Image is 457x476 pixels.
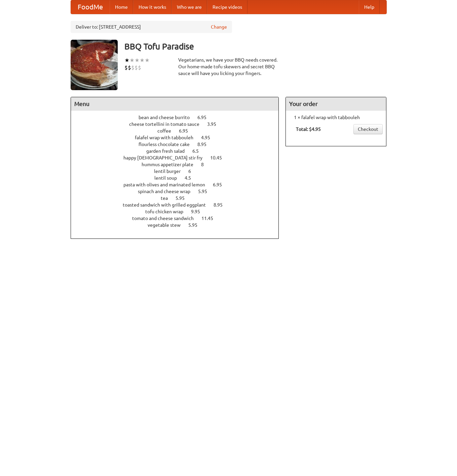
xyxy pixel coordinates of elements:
[129,121,206,127] span: cheese tortellini in tomato sauce
[148,222,187,228] span: vegetable stew
[213,182,229,187] span: 6.95
[197,115,213,120] span: 6.95
[133,0,172,14] a: How it works
[110,0,133,14] a: Home
[154,175,203,181] a: lentil soup 4.5
[131,64,135,71] li: $
[123,202,235,208] a: toasted sandwich with grilled eggplant 8.95
[188,169,198,174] span: 6
[71,0,110,14] a: FoodMe
[129,57,135,64] li: ★
[210,155,229,160] span: 10.45
[161,195,197,201] a: tea 5.95
[138,64,141,71] li: $
[140,57,145,64] li: ★
[123,202,213,208] span: toasted sandwich with grilled eggplant
[157,128,178,134] span: coffee
[129,121,229,127] a: cheese tortellini in tomato sauce 3.95
[207,121,223,127] span: 3.95
[188,222,204,228] span: 5.95
[139,142,219,147] a: flourless chocolate cake 8.95
[139,115,219,120] a: bean and cheese burrito 6.95
[161,195,175,201] span: tea
[178,57,279,77] div: Vegetarians, we have your BBQ needs covered. Our home-made tofu skewers and secret BBQ sauce will...
[286,97,386,111] h4: Your order
[145,209,213,214] a: tofu chicken wrap 9.95
[132,216,226,221] a: tomato and cheese sandwich 11.45
[353,124,383,134] a: Checkout
[146,148,191,154] span: garden fresh salad
[157,128,200,134] a: coffee 6.95
[123,155,234,160] a: happy [DEMOGRAPHIC_DATA] stir fry 10.45
[135,135,200,140] span: falafel wrap with tabbouleh
[201,135,217,140] span: 4.95
[176,195,191,201] span: 5.95
[71,21,232,33] div: Deliver to: [STREET_ADDRESS]
[211,24,227,30] a: Change
[197,142,213,147] span: 8.95
[191,209,207,214] span: 9.95
[138,189,197,194] span: spinach and cheese wrap
[145,57,150,64] li: ★
[201,162,211,167] span: 8
[128,64,131,71] li: $
[172,0,207,14] a: Who we are
[214,202,229,208] span: 8.95
[123,182,212,187] span: pasta with olives and marinated lemon
[139,115,196,120] span: bean and cheese burrito
[71,40,118,90] img: angular.jpg
[145,209,190,214] span: tofu chicken wrap
[148,222,210,228] a: vegetable stew 5.95
[201,216,220,221] span: 11.45
[123,182,234,187] a: pasta with olives and marinated lemon 6.95
[138,189,220,194] a: spinach and cheese wrap 5.95
[289,114,383,121] li: 1 × falafel wrap with tabbouleh
[192,148,205,154] span: 6.5
[124,64,128,71] li: $
[154,175,184,181] span: lentil soup
[135,135,223,140] a: falafel wrap with tabbouleh 4.95
[135,64,138,71] li: $
[359,0,380,14] a: Help
[296,126,321,132] b: Total: $4.95
[132,216,200,221] span: tomato and cheese sandwich
[154,169,203,174] a: lentil burger 6
[154,169,187,174] span: lentil burger
[71,97,279,111] h4: Menu
[146,148,211,154] a: garden fresh salad 6.5
[207,0,247,14] a: Recipe videos
[142,162,200,167] span: hummus appetizer plate
[124,57,129,64] li: ★
[185,175,198,181] span: 4.5
[123,155,209,160] span: happy [DEMOGRAPHIC_DATA] stir fry
[124,40,387,53] h3: BBQ Tofu Paradise
[142,162,216,167] a: hummus appetizer plate 8
[135,57,140,64] li: ★
[198,189,214,194] span: 5.95
[179,128,195,134] span: 6.95
[139,142,196,147] span: flourless chocolate cake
